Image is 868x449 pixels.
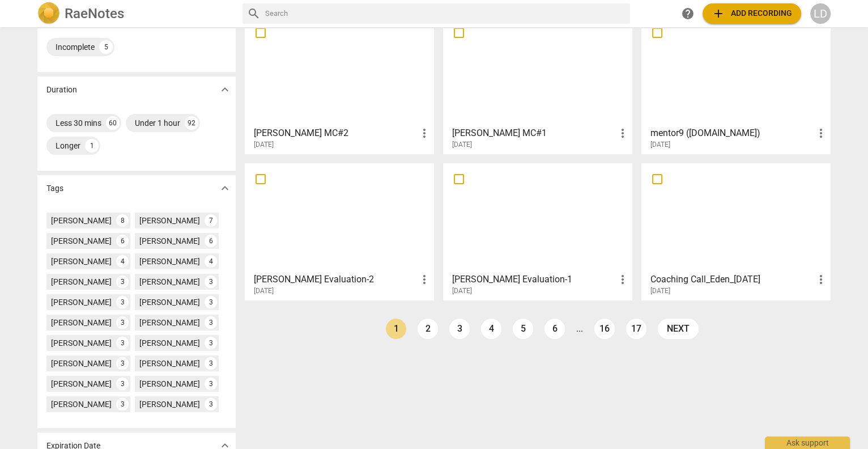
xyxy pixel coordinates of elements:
div: 3 [116,337,129,349]
div: [PERSON_NAME] [51,276,112,287]
a: Page 1 is your current page [386,319,406,339]
span: search [247,7,261,20]
span: add [712,7,725,20]
span: more_vert [616,273,629,286]
a: Page 3 [449,319,470,339]
div: [PERSON_NAME] [51,337,112,349]
h3: Josh Densen_PCC_Performance Evaluation-2 [254,273,418,286]
h3: Josh Densen_PCC_Performance Evaluation-1 [452,273,616,286]
div: Under 1 hour [135,117,180,129]
div: [PERSON_NAME] [139,358,200,369]
span: more_vert [418,126,431,140]
p: Tags [46,183,63,194]
div: [PERSON_NAME] [139,337,200,349]
button: Show more [216,180,233,197]
div: 7 [205,214,217,227]
a: mentor9 ([DOMAIN_NAME])[DATE] [645,21,827,149]
div: [PERSON_NAME] [139,276,200,287]
div: 92 [185,116,198,130]
div: 3 [116,357,129,370]
span: [DATE] [650,140,670,150]
span: more_vert [616,126,629,140]
span: expand_more [218,181,232,195]
div: [PERSON_NAME] [139,399,200,410]
span: expand_more [218,83,232,96]
a: Page 6 [544,319,565,339]
a: Help [678,3,698,24]
button: Show more [216,81,233,98]
div: [PERSON_NAME] [51,317,112,328]
div: 3 [205,296,217,308]
div: 4 [205,255,217,268]
div: 3 [205,378,217,390]
div: [PERSON_NAME] [139,296,200,308]
div: [PERSON_NAME] [51,296,112,308]
div: 3 [116,316,129,329]
button: Upload [703,3,801,24]
div: [PERSON_NAME] [51,215,112,226]
div: 4 [116,255,129,268]
div: Longer [56,140,80,151]
div: [PERSON_NAME] [139,235,200,247]
div: [PERSON_NAME] [139,215,200,226]
h3: mentor9 (online-audio-converter.com) [650,126,814,140]
a: Coaching Call_Eden_[DATE][DATE] [645,167,827,295]
a: [PERSON_NAME] Evaluation-1[DATE] [447,167,628,295]
p: Duration [46,84,77,96]
a: next [658,319,699,339]
span: help [681,7,695,20]
div: [PERSON_NAME] [139,378,200,389]
div: Ask support [765,437,850,449]
span: Add recording [712,7,792,20]
span: [DATE] [452,140,472,150]
div: 6 [116,235,129,247]
div: Less 30 mins [56,117,101,129]
span: more_vert [814,126,828,140]
div: [PERSON_NAME] [139,317,200,328]
div: [PERSON_NAME] [51,378,112,389]
a: Page 2 [418,319,438,339]
h2: RaeNotes [65,6,124,22]
span: more_vert [418,273,431,286]
img: Logo [37,2,60,25]
div: 3 [205,398,217,410]
div: [PERSON_NAME] [51,235,112,247]
span: [DATE] [650,286,670,296]
a: [PERSON_NAME] MC#1[DATE] [447,21,628,149]
div: 3 [116,296,129,308]
a: [PERSON_NAME] MC#2[DATE] [249,21,430,149]
h3: Shelli Lackey MC#1 [452,126,616,140]
div: 8 [116,214,129,227]
a: Page 4 [481,319,501,339]
div: 1 [85,139,99,153]
div: 60 [106,116,120,130]
div: 5 [99,40,113,54]
button: LD [810,3,831,24]
input: Search [265,5,626,23]
div: 3 [205,316,217,329]
h3: Coaching Call_Eden_6.23.25 [650,273,814,286]
div: 3 [205,276,217,288]
div: 3 [205,337,217,349]
a: Page 17 [626,319,646,339]
div: [PERSON_NAME] [51,399,112,410]
div: 3 [116,398,129,410]
div: 3 [205,357,217,370]
a: LogoRaeNotes [37,2,233,25]
div: 3 [116,378,129,390]
h3: Shelli Lackey MC#2 [254,126,418,140]
span: more_vert [814,273,828,286]
li: ... [576,324,583,334]
div: [PERSON_NAME] [51,256,112,267]
div: [PERSON_NAME] [139,256,200,267]
div: 6 [205,235,217,247]
span: [DATE] [254,140,274,150]
div: [PERSON_NAME] [51,358,112,369]
span: [DATE] [254,286,274,296]
a: [PERSON_NAME] Evaluation-2[DATE] [249,167,430,295]
a: Page 5 [513,319,533,339]
div: 3 [116,276,129,288]
div: Incomplete [56,41,95,53]
a: Page 16 [594,319,615,339]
